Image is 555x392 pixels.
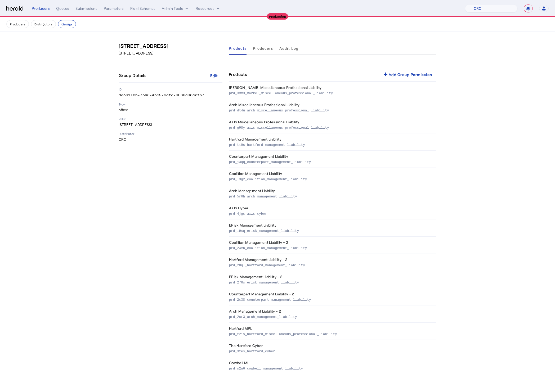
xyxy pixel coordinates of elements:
p: Distributor [119,132,222,136]
td: The Hartford Cyber [229,340,436,357]
span: Products [229,47,247,50]
h3: [STREET_ADDRESS] [119,42,222,49]
span: Audit Log [279,47,298,50]
button: Groups [58,20,76,28]
div: Submissions [75,6,97,11]
p: prd_3tes_hartford_cyber [229,348,434,354]
p: prd_m2n6_cowbell_management_liability [229,366,434,371]
td: Cowbell ML [229,357,436,374]
div: Parameters [104,6,124,11]
a: Producers [253,42,273,55]
span: Producers [253,47,273,50]
h4: Group Details [119,72,148,79]
p: prd_tt9s_hartford_management_liability [229,142,434,147]
td: [PERSON_NAME] Miscellaneous Professional Liability [229,82,436,99]
td: Arch Management Liability - 2 [229,305,436,323]
div: Quotes [56,6,69,11]
p: prd_dt4u_arch_miscellaneous_professional_liability [229,107,434,113]
button: Edit [205,71,222,80]
p: prd_3mm3_markel_miscellaneous_professional_liability [229,90,434,96]
td: Hartford Management Liability [229,133,436,151]
td: Counterpart Management Liability [229,151,436,168]
div: Producers [32,6,50,11]
mat-icon: add [382,71,389,78]
h4: Products [229,71,247,78]
p: prd_j3qq_counterpart_management_liability [229,159,434,164]
p: prd_g98y_axis_miscellaneous_professional_liability [229,125,434,130]
p: [STREET_ADDRESS] [119,122,222,127]
a: Products [229,42,247,55]
td: Coalition Management Liability - 2 [229,237,436,254]
td: Hartford MPL [229,323,436,340]
button: Resources dropdown menu [196,6,221,11]
td: Hartford Management Liability - 2 [229,254,436,271]
div: Production [267,13,288,20]
p: prd_24vb_coalition_management_liability [229,245,434,250]
button: Producers [6,20,29,28]
div: Edit [210,73,218,78]
p: ID [119,87,222,91]
p: prd_5r6h_arch_management_liability [229,193,434,199]
div: Add Group Permission [382,71,432,78]
p: prd_t21s_hartford_miscellaneous_professional_liability [229,331,434,336]
p: prd_276s_erisk_management_liability [229,280,434,285]
p: Value [119,117,222,121]
p: [STREET_ADDRESS] [119,51,222,56]
p: prd_4jgs_axis_cyber [229,211,434,216]
img: Herald Logo [6,6,23,11]
td: ERisk Management Liability [229,219,436,237]
td: Counterpart Management Liability - 2 [229,288,436,305]
p: prd_l3g2_coalition_management_liability [229,176,434,182]
p: dd3611bb-7548-4bc2-9afd-6080a08a2fb7 [119,92,222,98]
td: AXIS Miscellaneous Professional Liability [229,116,436,133]
button: Add Group Permission [378,70,436,79]
td: Coalition Management Liability [229,168,436,185]
td: ERisk Management Liability - 2 [229,271,436,288]
p: prd_i9sq_erisk_management_liability [229,228,434,233]
td: Arch Miscellaneous Professional Liability [229,99,436,116]
td: Arch Management Liability [229,185,436,202]
div: Field Schemas [130,6,156,11]
p: Type [119,102,222,106]
p: office [119,107,222,112]
td: AXIS Cyber [229,202,436,219]
p: prd_20ql_hartford_management_liability [229,262,434,268]
p: prd_2ar3_arch_management_liability [229,314,434,319]
button: Distributors [31,20,56,28]
p: prd_2c38_counterpart_management_liability [229,297,434,302]
button: internal dropdown menu [162,6,189,11]
p: CRC [119,137,222,142]
a: Audit Log [279,42,298,55]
